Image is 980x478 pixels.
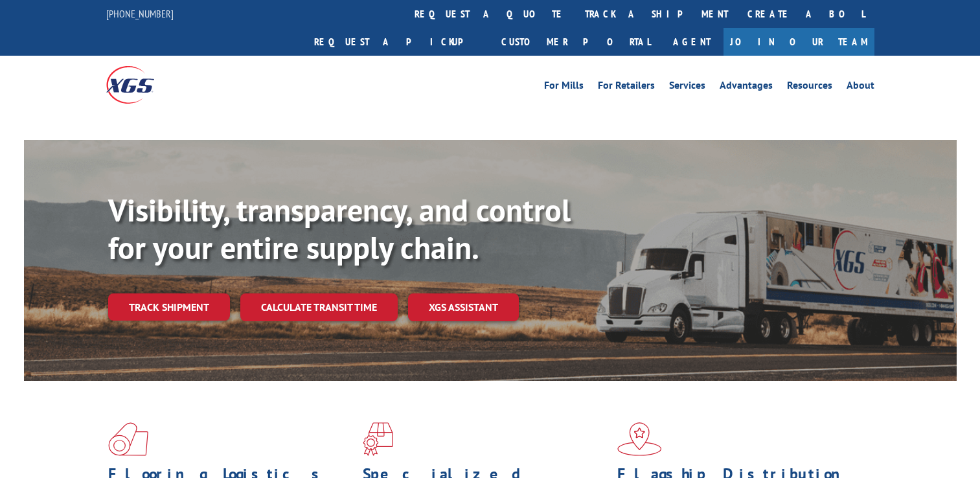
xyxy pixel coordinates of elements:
[108,293,230,321] a: Track shipment
[408,293,519,321] a: XGS ASSISTANT
[544,80,584,95] a: For Mills
[108,422,148,456] img: xgs-icon-total-supply-chain-intelligence-red
[492,28,660,56] a: Customer Portal
[847,80,874,95] a: About
[720,80,773,95] a: Advantages
[304,28,492,56] a: Request a pickup
[108,190,571,267] b: Visibility, transparency, and control for your entire supply chain.
[598,80,655,95] a: For Retailers
[363,422,393,456] img: xgs-icon-focused-on-flooring-red
[106,7,174,20] a: [PHONE_NUMBER]
[787,80,832,95] a: Resources
[669,80,705,95] a: Services
[724,28,874,56] a: Join Our Team
[660,28,724,56] a: Agent
[240,293,398,321] a: Calculate transit time
[617,422,662,456] img: xgs-icon-flagship-distribution-model-red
